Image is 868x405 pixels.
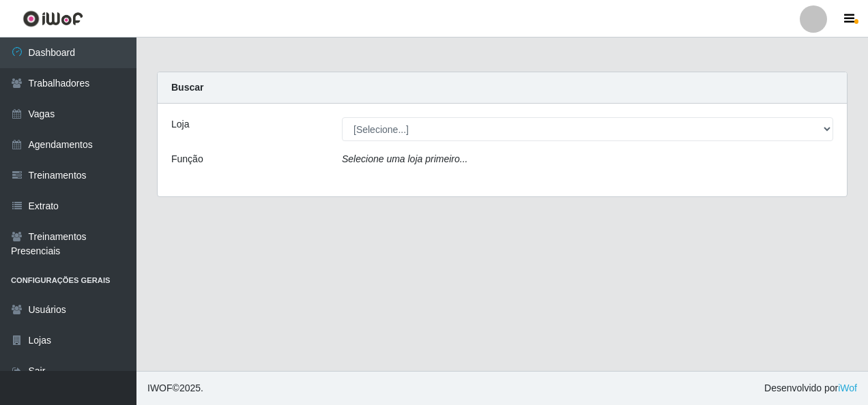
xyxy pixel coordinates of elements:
[171,82,203,93] strong: Buscar
[147,382,173,393] span: IWOF
[171,117,189,132] label: Loja
[147,381,203,395] span: © 2025 .
[23,10,83,27] img: CoreUI Logo
[171,152,203,166] label: Função
[764,381,857,395] span: Desenvolvido por
[838,382,857,393] a: iWof
[342,153,467,164] i: Selecione uma loja primeiro...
